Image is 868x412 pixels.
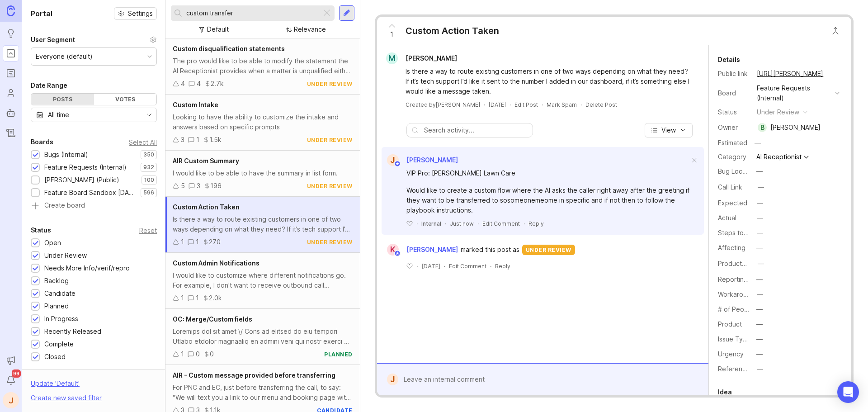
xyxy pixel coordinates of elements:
div: 1 [196,135,199,145]
a: Custom IntakeLooking to have the ability to customize the intake and answers based on specific pr... [165,95,360,151]
button: ProductboardID [755,258,767,270]
div: under review [757,107,799,117]
div: · [416,262,418,270]
a: AIR Custom SummaryI would like to be able to have the summary in list form.53196under review [165,151,360,197]
div: Everyone (default) [36,52,93,62]
div: Loremips dol sit amet \/ Cons ad elitsed do eiu tempori Utlabo etdolor magnaaliq en admini veni q... [173,327,353,346]
div: · [524,220,525,227]
label: Call Link [718,183,742,191]
label: ProductboardID [718,260,766,267]
div: Edit Comment [482,220,520,227]
div: under review [307,136,353,144]
div: Complete [44,339,74,349]
span: AIR Custom Summary [173,157,239,165]
div: I would like to be able to have the summary in list form. [173,168,353,178]
div: — [757,289,763,299]
div: — [757,213,763,223]
span: 99 [12,369,21,378]
div: 196 [210,181,222,191]
div: — [758,182,764,192]
a: Custom Action TakenIs there a way to route existing customers in one of two ways depending on wha... [165,197,360,253]
div: — [756,166,763,176]
div: — [757,228,763,238]
div: Planned [44,301,69,311]
label: Workaround [718,290,755,298]
div: M [386,52,398,64]
div: Feature Requests (Internal) [757,83,831,103]
button: View [645,123,693,137]
label: Actual [718,214,736,222]
a: Ideas [3,25,19,42]
div: — [758,259,764,269]
button: J [3,392,19,408]
button: Notifications [3,372,19,388]
div: · [477,220,479,227]
span: [PERSON_NAME] [406,156,458,164]
time: [DATE] [489,101,506,108]
div: Is there a way to route existing customers in one of two ways depending on what they need? If it’... [406,66,690,96]
label: Expected [718,199,747,207]
p: 100 [144,176,154,184]
div: AI Receptionist [756,154,802,160]
span: [PERSON_NAME] [406,245,458,255]
span: OC: Merge/Custom fields [173,315,252,323]
div: 1 [196,293,199,303]
div: Reply [528,220,544,227]
span: [DATE] [421,262,440,270]
img: member badge [394,161,401,167]
div: Internal [421,220,441,227]
a: Create board [31,202,157,210]
div: Details [718,54,740,65]
label: Affecting [718,244,745,251]
p: 350 [143,151,154,158]
div: Under Review [44,251,87,260]
div: Create new saved filter [31,393,102,403]
svg: toggle icon [142,111,156,118]
a: J[PERSON_NAME] [382,154,458,166]
label: Bug Location [718,167,757,175]
div: Closed [44,352,66,362]
span: 1 [390,29,393,39]
button: Mark Spam [547,101,577,109]
input: Search activity... [424,125,528,135]
div: — [756,243,763,253]
span: View [661,126,676,135]
span: Settings [128,9,153,18]
div: · [542,101,543,109]
button: Actual [754,212,766,224]
a: Changelog [3,125,19,141]
div: Delete Post [585,101,617,109]
div: J [387,374,398,385]
button: Steps to Reproduce [754,227,766,239]
div: 3 [197,181,200,191]
div: K [387,244,399,256]
div: · [580,101,582,109]
a: Custom disqualification statementsThe pro would like to be able to modify the statement the AI Re... [165,38,360,95]
a: Roadmaps [3,65,19,81]
a: Portal [3,45,19,62]
div: 1.5k [209,135,222,145]
a: [DATE] [489,101,506,109]
div: The pro would like to be able to modify the statement the AI Receptionist provides when a matter ... [173,56,353,76]
div: · [490,262,491,270]
div: Select All [129,140,157,145]
img: Canny Home [7,5,15,16]
div: Board [718,88,750,98]
button: Close button [826,22,844,40]
div: 270 [209,237,221,247]
div: Posts [31,94,94,105]
div: Relevance [294,24,326,34]
a: OC: Merge/Custom fieldsLoremips dol sit amet \/ Cons ad elitsed do eiu tempori Utlabo etdolor mag... [165,309,360,365]
div: Owner [718,123,750,133]
div: under review [307,238,353,246]
div: Status [718,107,750,117]
div: B [758,123,767,132]
div: · [509,101,511,109]
p: 596 [143,189,154,196]
span: Custom Action Taken [173,203,240,211]
label: Reporting Team [718,275,766,283]
div: · [445,220,446,227]
div: Boards [31,137,53,147]
div: 0 [196,349,200,359]
button: Reference(s) [754,363,766,375]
